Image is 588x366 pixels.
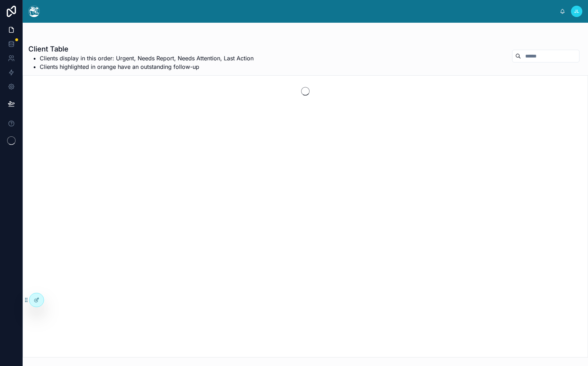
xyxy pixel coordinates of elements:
li: Clients display in this order: Urgent, Needs Report, Needs Attention, Last Action [40,54,254,62]
img: App logo [28,6,40,17]
span: JL [574,9,579,14]
div: scrollable content [45,10,560,13]
h1: Client Table [28,44,254,54]
li: Clients highlighted in orange have an outstanding follow-up [40,62,254,71]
